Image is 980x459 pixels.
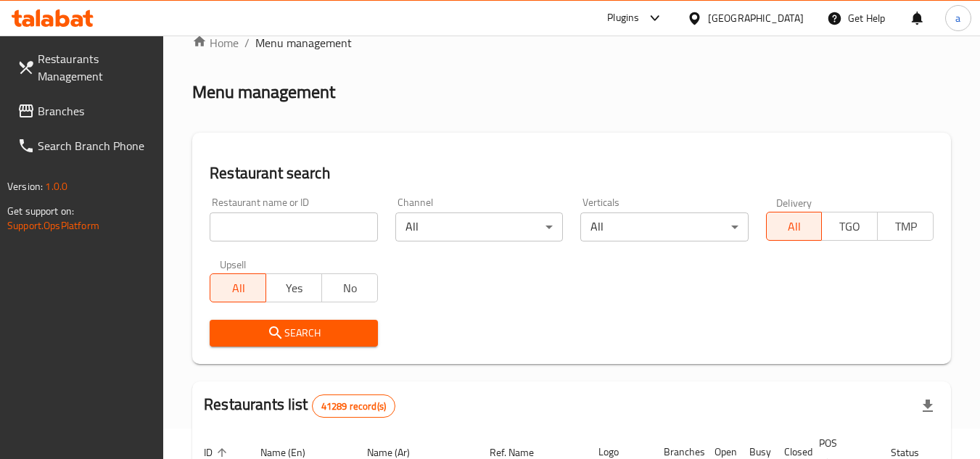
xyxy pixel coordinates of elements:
[45,177,67,196] span: 1.0.0
[821,212,878,241] button: TGO
[221,324,366,342] span: Search
[6,41,164,94] a: Restaurants Management
[773,216,817,237] span: All
[607,9,639,27] div: Plugins
[38,50,152,85] span: Restaurants Management
[192,34,239,51] a: Home
[272,278,316,299] span: Yes
[955,10,960,26] span: a
[6,128,164,163] a: Search Branch Phone
[7,177,43,196] span: Version:
[776,197,812,207] label: Delivery
[328,278,372,299] span: No
[877,212,934,241] button: TMP
[910,389,945,423] div: Export file
[38,102,152,120] span: Branches
[244,34,250,51] li: /
[580,212,748,241] div: All
[210,320,377,347] button: Search
[216,278,260,299] span: All
[7,202,74,220] span: Get support on:
[210,212,377,241] input: Search for restaurant name or ID..
[210,162,934,184] h2: Restaurant search
[6,94,164,128] a: Branches
[210,273,266,302] button: All
[708,10,804,26] div: [GEOGRAPHIC_DATA]
[220,259,247,269] label: Upsell
[321,273,378,302] button: No
[255,34,352,51] span: Menu management
[312,394,395,418] div: Total records count
[7,216,99,235] a: Support.OpsPlatform
[38,137,152,154] span: Search Branch Phone
[192,80,335,104] h2: Menu management
[828,216,872,237] span: TGO
[265,273,322,302] button: Yes
[884,216,928,237] span: TMP
[313,400,395,413] span: 41289 record(s)
[395,212,563,241] div: All
[192,34,951,51] nav: breadcrumb
[766,212,823,241] button: All
[204,394,395,418] h2: Restaurants list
